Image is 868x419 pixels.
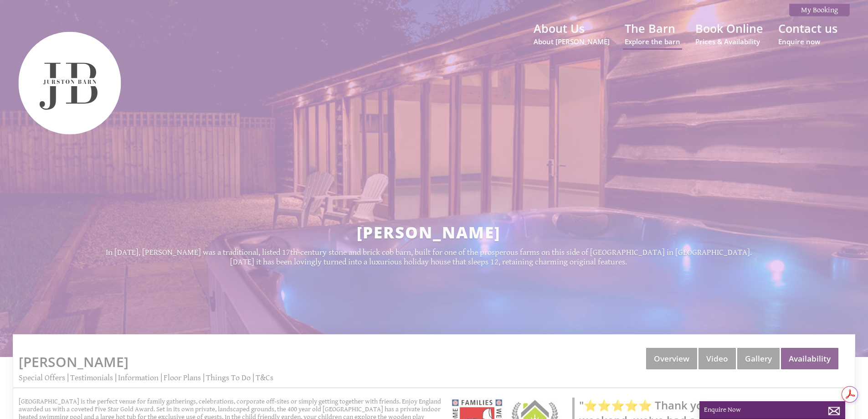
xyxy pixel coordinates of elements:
p: In [DATE], [PERSON_NAME] was a traditional, listed 17th-century stone and brick cob barn, built f... [96,248,761,267]
a: Contact usEnquire now [778,21,837,46]
a: Video [699,348,736,369]
a: My Booking [789,4,850,16]
p: Enquire Now [704,406,841,414]
a: T&Cs [256,373,273,383]
a: Availability [781,348,838,369]
a: Testimonials [70,373,113,383]
a: Overview [646,348,697,369]
small: Explore the barn [625,37,680,46]
a: [PERSON_NAME] [19,352,128,371]
a: The BarnExplore the barn [625,21,680,46]
img: Jurston Barn [13,26,127,140]
small: Prices & Availability [695,37,763,46]
small: Enquire now [778,37,837,46]
a: Special Offers [19,373,65,383]
a: Information [118,373,159,383]
h2: [PERSON_NAME] [96,222,761,243]
a: Things To Do [206,373,251,383]
a: Floor Plans [164,373,201,383]
a: Gallery [737,348,780,369]
a: About UsAbout [PERSON_NAME] [534,21,610,46]
a: Book OnlinePrices & Availability [695,21,763,46]
small: About [PERSON_NAME] [534,37,610,46]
